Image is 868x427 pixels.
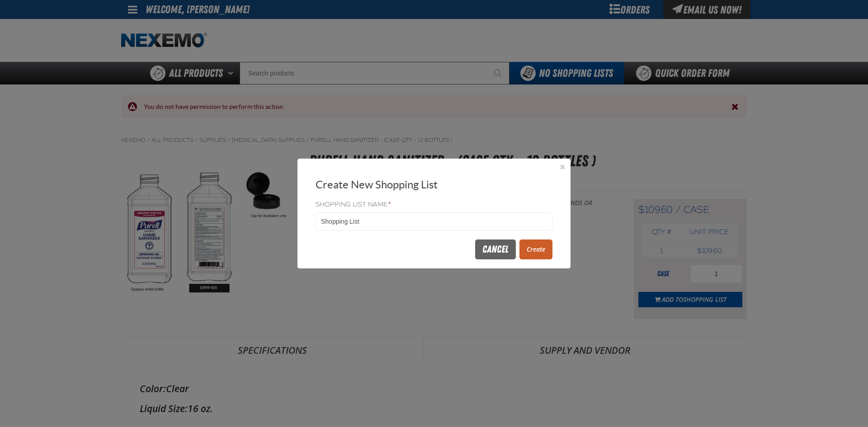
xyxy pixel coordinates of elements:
[557,161,568,172] button: Close the Dialog
[519,239,552,259] button: Create
[316,212,552,230] input: Shopping List Name
[475,239,516,259] button: Cancel
[316,201,552,209] label: Shopping List Name
[316,178,438,191] span: Create New Shopping List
